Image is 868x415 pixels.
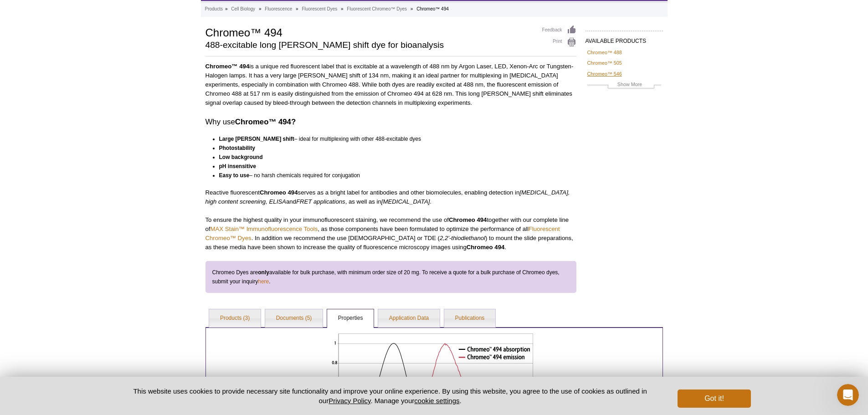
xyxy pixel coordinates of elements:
li: Chromeo™ 494 [416,6,449,11]
a: Print [542,37,576,47]
li: » [259,6,262,11]
div: Chromeo Dyes are available for bulk purchase, with minimum order size of 20 mg. To receive a quot... [205,261,576,293]
li: » [225,6,228,11]
em: [MEDICAL_DATA], high content screening, ELISA [205,189,570,205]
a: Privacy Policy [329,397,370,405]
strong: Low background [219,154,263,160]
em: FRET applications [296,198,345,205]
a: MAX Stain™ Immunofluorescence Tools [211,225,318,232]
a: Fluorescent Chromeo™ Dyes [347,5,407,13]
li: » [411,6,413,11]
strong: Large [PERSON_NAME] shift [219,136,294,142]
a: Publications [444,309,496,328]
strong: Chromeo™ 494? [235,118,296,126]
button: cookie settings [414,397,459,405]
li: – ideal for multiplexing with other 488-excitable dyes [219,134,568,143]
strong: only [258,269,269,276]
a: Products (3) [209,309,261,328]
button: Got it! [678,389,750,408]
h2: 488-excitable long [PERSON_NAME] shift dye for bioanalysis [205,41,533,49]
a: Show More [587,80,661,91]
a: Application Data [378,309,440,328]
h1: Chromeo™ 494 [205,25,533,39]
em: 2,2'-thiodiethanol [440,235,485,241]
strong: Chromeo™ 494 [205,63,250,70]
strong: Photostability [219,145,255,151]
a: here [258,277,269,286]
li: – no harsh chemicals required for conjugation [219,171,568,180]
a: Chromeo™ 505 [587,59,622,67]
iframe: Intercom live chat [837,384,859,406]
li: » [296,6,298,11]
a: Feedback [542,25,576,35]
strong: Chromeo 494 [260,189,298,196]
strong: pH insensitive [219,163,256,169]
p: is a unique red fluorescent label that is excitable at a wavelength of 488 nm by Argon Laser, LED... [205,62,576,108]
a: Fluorescent Dyes [302,5,337,13]
h2: AVAILABLE PRODUCTS [586,31,663,47]
em: [MEDICAL_DATA] [381,198,430,205]
a: Cell Biology [231,5,255,13]
a: Fluorescent Chromeo™ Dyes [205,225,560,241]
a: Fluorescence [265,5,292,13]
p: This website uses cookies to provide necessary site functionality and improve your online experie... [118,386,663,405]
li: » [341,6,344,11]
a: Chromeo™ 546 [587,70,622,78]
strong: Chromeo 494 [449,216,487,223]
strong: Easy to use [219,172,250,179]
a: Properties [327,309,374,328]
h3: Why use [205,117,576,128]
a: Documents (5) [265,309,323,328]
strong: Chromeo 494 [467,244,505,251]
a: Chromeo™ 488 [587,48,622,56]
p: Reactive fluorescent serves as a bright label for antibodies and other biomolecules, enabling det... [205,188,576,206]
p: To ensure the highest quality in your immunofluorescent staining, we recommend the use of togethe... [205,215,576,252]
a: Products [205,5,223,13]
